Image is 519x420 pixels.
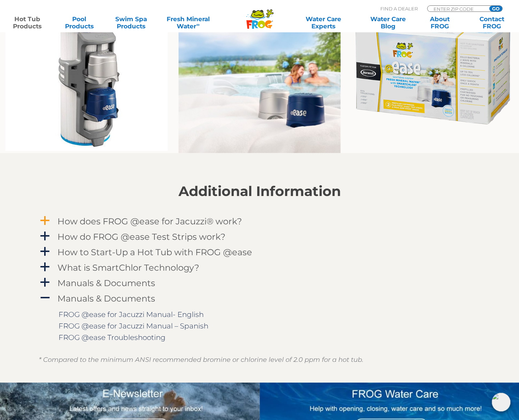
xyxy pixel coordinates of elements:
[7,15,47,30] a: Hot TubProducts
[40,292,50,303] span: A
[39,245,481,258] a: a How to Start-Up a Hot Tub with FROG @ease
[59,333,166,341] a: FROG @ease Troubleshooting
[40,261,50,272] span: a
[57,247,252,257] h4: How to Start-Up a Hot Tub with FROG @ease
[472,15,512,30] a: ContactFROG
[39,291,481,305] a: A Manuals & Documents
[291,15,356,30] a: Water CareExperts
[380,5,418,12] p: Find A Dealer
[433,6,481,12] input: Zip Code Form
[57,262,199,272] h4: What is SmartChlor Technology?
[59,15,99,30] a: PoolProducts
[59,321,208,330] a: FROG @ease for Jacuzzi Manual – Spanish
[40,215,50,226] span: a
[179,11,341,153] img: for jacuzzi
[57,293,155,303] h4: Manuals & Documents
[57,232,226,241] h4: How do FROG @ease Test Strips work?
[39,214,481,228] a: a How does FROG @ease for Jacuzzi® work?
[489,6,502,11] input: GO
[5,11,168,151] img: 12
[40,246,50,257] span: a
[368,15,408,30] a: Water CareBlog
[111,15,151,30] a: Swim SpaProducts
[40,277,50,288] span: a
[351,11,514,127] img: @Ease_Jacuzzi_FaceLeft
[163,15,214,30] a: Fresh MineralWater∞
[57,216,242,226] h4: How does FROG @ease for Jacuzzi® work?
[39,355,363,363] em: * Compared to the minimum ANSI recommended bromine or chlorine level of 2.0 ppm for a hot tub.
[59,310,204,318] a: FROG @ease for Jacuzzi Manual- English
[39,261,481,274] a: a What is SmartChlor Technology?
[420,15,460,30] a: AboutFROG
[39,183,481,199] h2: Additional Information
[57,278,155,288] h4: Manuals & Documents
[492,393,510,411] img: openIcon
[39,230,481,243] a: a How do FROG @ease Test Strips work?
[196,22,199,27] sup: ∞
[40,230,50,241] span: a
[39,276,481,289] a: a Manuals & Documents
